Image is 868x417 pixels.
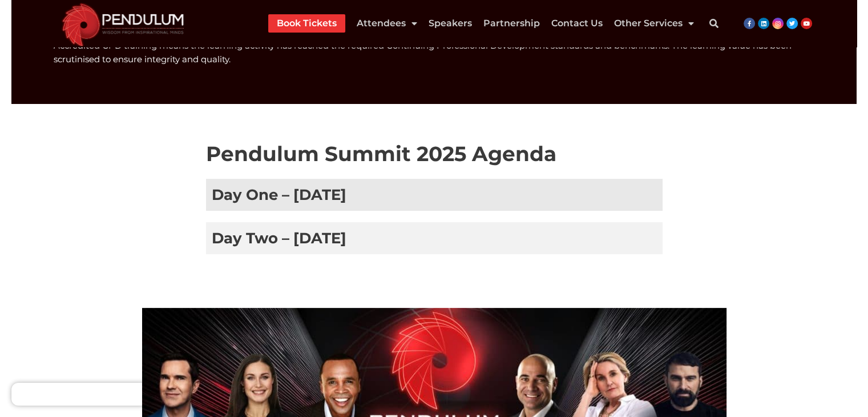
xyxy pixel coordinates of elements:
a: Other Services [614,14,694,33]
a: Contact Us [551,14,603,33]
a: Partnership [483,14,540,33]
nav: Menu [268,14,694,33]
a: Book Tickets [277,14,337,33]
a: Speakers [429,14,472,33]
h2: Pendulum Summit 2025 Agenda [206,141,663,167]
iframe: Brevo live chat [11,383,148,406]
div: Search [703,12,725,35]
p: Accredited CPD training means the learning activity has reached the required Continuing Professio... [54,39,814,66]
h3: Day One – [DATE] [206,179,663,211]
h3: Day Two – [DATE] [206,222,663,254]
a: Attendees [357,14,417,33]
